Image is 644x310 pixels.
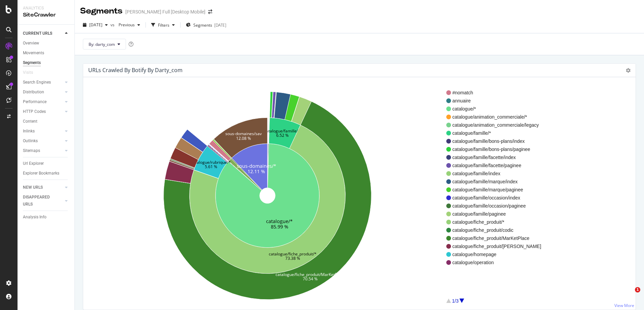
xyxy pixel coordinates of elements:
div: Search Engines [23,79,51,86]
a: Explorer Bookmarks [23,170,70,177]
div: Url Explorer [23,160,44,167]
span: catalogue/famille/occasion/paginee [452,203,541,209]
div: DISAPPEARED URLS [23,194,57,208]
span: vs [110,22,116,28]
text: 73.38 % [285,255,300,261]
div: Inlinks [23,128,35,135]
span: 1 [635,287,640,292]
text: 12.08 % [236,135,251,141]
div: HTTP Codes [23,108,46,115]
div: Explorer Bookmarks [23,170,59,177]
a: Movements [23,50,70,57]
a: Overview [23,40,70,47]
a: HTTP Codes [23,108,63,115]
a: DISAPPEARED URLS [23,194,63,208]
span: catalogue/fiche_produit/MarKetPlace [452,235,541,242]
a: Distribution [23,89,63,96]
span: catalogue/homepage [452,251,541,258]
span: annuaire [452,97,541,104]
div: Segments [80,5,123,17]
span: Previous [116,22,135,28]
a: Inlinks [23,128,63,135]
div: Content [23,118,37,125]
a: Sitemaps [23,147,63,154]
div: Filters [158,22,169,28]
text: catalogue/fiche_produit/MarKetPlace [276,272,345,277]
div: Performance [23,98,46,105]
a: Performance [23,98,63,105]
a: Segments [23,59,70,66]
div: 1/3 [452,298,458,304]
span: catalogue/famille/bons-plans/paginee [452,146,541,153]
div: Analytics [23,5,69,11]
text: 85.99 % [271,223,288,229]
span: catalogue/fiche_produit/codic [452,227,541,234]
text: catalogue/rubrique/* [191,159,231,165]
div: Visits [23,69,33,76]
div: [PERSON_NAME] Full [Desktop Mobile] [125,8,205,15]
span: #nomatch [452,89,541,96]
span: catalogue/fiche_produit/* [452,219,541,225]
text: sous-domaines/* [237,163,276,169]
i: Options [626,68,631,73]
span: catalogue/famille/marque/index [452,178,541,185]
span: catalogue/animation_commerciale/legacy [452,122,541,128]
span: catalogue/animation_commerciale/* [452,114,541,120]
a: Analysis Info [23,214,70,221]
span: catalogue/famille/* [452,130,541,136]
div: arrow-right-arrow-left [208,9,212,14]
span: catalogue/fiche_produit/[PERSON_NAME] [452,243,541,250]
a: CURRENT URLS [23,30,63,37]
span: catalogue/famille/index [452,170,541,177]
span: catalogue/famille/paginee [452,211,541,217]
a: Content [23,118,70,125]
div: Sitemaps [23,147,40,154]
a: Search Engines [23,79,63,86]
a: Url Explorer [23,160,70,167]
span: catalogue/famille/facette/paginee [452,162,541,169]
text: 6.52 % [276,132,289,138]
span: catalogue/operation [452,259,541,266]
span: catalogue/famille/bons-plans/index [452,138,541,145]
text: 5.61 % [205,164,217,169]
div: SiteCrawler [23,11,69,19]
div: Distribution [23,89,44,96]
div: Segments [23,59,41,66]
text: 70.54 % [303,276,318,282]
a: NEW URLS [23,184,63,191]
button: [DATE] [80,20,110,30]
text: 12.11 % [248,168,265,175]
text: catalogue/* [266,218,293,224]
div: CURRENT URLS [23,30,52,37]
span: By: darty_com [89,41,115,47]
span: catalogue/* [452,105,541,112]
div: [DATE] [214,22,226,28]
div: Outlinks [23,137,38,145]
div: Analysis Info [23,214,46,221]
span: catalogue/famille/occasion/index [452,194,541,201]
iframe: Intercom live chat [621,287,637,303]
text: catalogue/famille/* [264,128,300,134]
div: NEW URLS [23,184,43,191]
button: By: darty_com [83,39,126,50]
div: Overview [23,40,39,47]
text: sous-domaines/sav [225,131,262,136]
button: Segments[DATE] [183,20,229,30]
span: catalogue/famille/facette/index [452,154,541,161]
div: Movements [23,50,44,57]
a: Outlinks [23,137,63,145]
button: Previous [116,20,143,30]
button: Filters [149,20,178,30]
text: catalogue/fiche_produit/* [269,251,317,257]
a: Visits [23,69,40,76]
h4: URLs Crawled By Botify By darty_com [88,66,183,75]
span: catalogue/famille/marque/paginee [452,186,541,193]
span: 2025 Aug. 31st [89,22,102,28]
span: Segments [193,22,212,28]
a: View More [614,303,634,308]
